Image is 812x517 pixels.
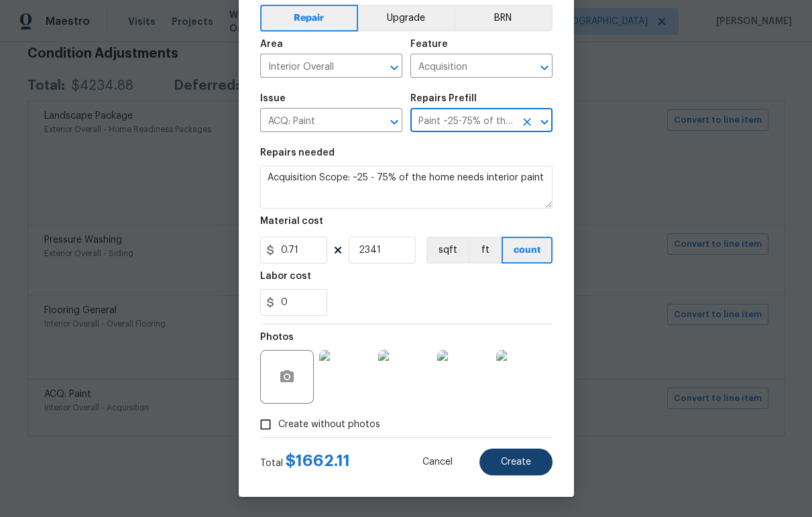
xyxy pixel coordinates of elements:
[426,237,468,264] button: sqft
[385,58,404,77] button: Open
[260,148,335,158] h5: Repairs needed
[535,58,554,77] button: Open
[286,453,350,469] span: $ 1662.11
[260,40,283,49] h5: Area
[422,457,453,467] span: Cancel
[260,454,350,470] div: Total
[385,113,404,131] button: Open
[358,5,454,32] button: Upgrade
[260,272,311,281] h5: Labor cost
[535,113,554,131] button: Open
[401,449,474,475] button: Cancel
[260,333,294,342] h5: Photos
[501,457,531,467] span: Create
[410,40,448,49] h5: Feature
[278,418,380,432] span: Create without photos
[454,5,553,32] button: BRN
[260,5,359,32] button: Repair
[502,237,553,264] button: count
[260,166,553,209] textarea: Acquisition Scope: ~25 - 75% of the home needs interior paint
[260,94,286,103] h5: Issue
[518,113,536,131] button: Clear
[410,94,477,103] h5: Repairs Prefill
[260,217,323,226] h5: Material cost
[468,237,502,264] button: ft
[479,449,553,475] button: Create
